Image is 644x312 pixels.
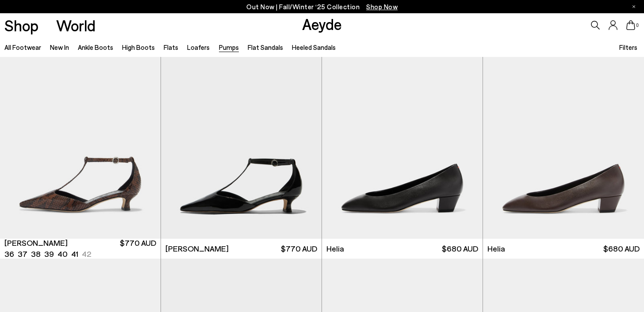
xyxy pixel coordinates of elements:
[322,239,483,259] a: Helia $680 AUD
[122,43,155,51] a: High Boots
[4,248,14,259] li: 36
[50,43,69,51] a: New In
[4,43,41,51] a: All Footwear
[487,243,505,254] span: Helia
[78,43,113,51] a: Ankle Boots
[187,43,210,51] a: Loafers
[635,23,640,28] span: 0
[322,37,483,238] img: Helia Low-Cut Pumps
[4,18,38,33] a: Shop
[603,243,640,254] span: $680 AUD
[4,248,88,259] ul: variant
[302,15,342,33] a: Aeyde
[161,239,322,259] a: [PERSON_NAME] $770 AUD
[366,3,398,11] span: Navigate to /collections/new-in
[246,1,398,12] p: Out Now | Fall/Winter ‘25 Collection
[57,248,68,259] li: 40
[248,43,283,51] a: Flat Sandals
[483,37,644,238] img: Helia Low-Cut Pumps
[44,248,54,259] li: 39
[483,239,644,259] a: Helia $680 AUD
[326,243,344,254] span: Helia
[18,248,27,259] li: 37
[120,237,156,259] span: $770 AUD
[281,243,317,254] span: $770 AUD
[165,243,229,254] span: [PERSON_NAME]
[626,20,635,30] a: 0
[292,43,336,51] a: Heeled Sandals
[56,18,96,33] a: World
[442,243,478,254] span: $680 AUD
[71,248,78,259] li: 41
[4,237,68,248] span: [PERSON_NAME]
[161,37,322,238] img: Liz T-Bar Pumps
[619,43,637,51] span: Filters
[164,43,178,51] a: Flats
[31,248,41,259] li: 38
[219,43,239,51] a: Pumps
